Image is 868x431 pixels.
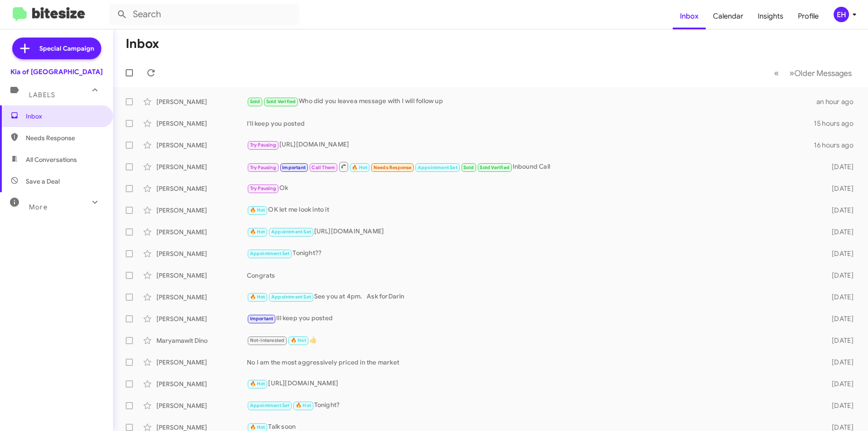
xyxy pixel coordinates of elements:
[817,184,861,193] div: [DATE]
[373,165,412,171] span: Needs Response
[673,3,706,29] a: Inbox
[817,358,861,367] div: [DATE]
[769,64,857,82] nav: Page navigation example
[271,229,311,235] span: Appointment Set
[250,207,265,213] span: 🔥 Hot
[247,96,816,107] div: Who did you leavea message with I will follow up
[247,271,817,280] div: Congrats
[247,183,817,194] div: Ok
[352,165,367,171] span: 🔥 Hot
[250,403,290,408] span: Appointment Set
[463,165,474,171] span: Sold
[156,162,247,171] div: [PERSON_NAME]
[817,271,861,280] div: [DATE]
[817,162,861,171] div: [DATE]
[247,400,817,411] div: Tonight?
[814,141,861,150] div: 16 hours ago
[816,97,861,106] div: an hour ago
[26,177,60,186] span: Save a Deal
[156,271,247,280] div: [PERSON_NAME]
[156,379,247,388] div: [PERSON_NAME]
[247,227,817,237] div: [URL][DOMAIN_NAME]
[29,91,55,99] span: Labels
[156,358,247,367] div: [PERSON_NAME]
[250,99,260,104] span: Sold
[247,161,817,172] div: Inbound Call
[10,67,103,76] div: Kia of [GEOGRAPHIC_DATA]
[247,379,817,389] div: [URL][DOMAIN_NAME]
[250,424,265,430] span: 🔥 Hot
[311,165,335,171] span: Call Them
[769,64,784,82] button: Previous
[817,314,861,323] div: [DATE]
[39,44,94,53] span: Special Campaign
[817,293,861,302] div: [DATE]
[156,336,247,345] div: Maryamawit Dino
[247,248,817,259] div: Tonight??
[247,205,817,215] div: OK let me look into it
[156,119,247,128] div: [PERSON_NAME]
[29,203,47,211] span: More
[250,165,276,171] span: Try Pausing
[126,37,159,51] h1: Inbox
[418,165,458,171] span: Appointment Set
[250,337,285,343] span: Not-Interested
[250,294,265,300] span: 🔥 Hot
[266,99,296,104] span: Sold Verified
[250,316,274,322] span: Important
[250,185,276,191] span: Try Pausing
[826,7,858,22] button: EH
[480,165,509,171] span: Sold Verified
[26,133,103,142] span: Needs Response
[774,67,779,79] span: «
[834,7,849,22] div: EH
[817,206,861,215] div: [DATE]
[250,229,265,235] span: 🔥 Hot
[282,165,306,171] span: Important
[817,227,861,237] div: [DATE]
[156,184,247,193] div: [PERSON_NAME]
[291,337,306,343] span: 🔥 Hot
[789,67,794,79] span: »
[26,112,103,121] span: Inbox
[271,294,311,300] span: Appointment Set
[296,403,311,408] span: 🔥 Hot
[247,140,814,150] div: [URL][DOMAIN_NAME]
[247,119,814,128] div: I'll keep you posted
[706,3,750,29] a: Calendar
[247,292,817,302] div: See you at 4pm. Ask forDarin
[750,3,791,29] a: Insights
[156,293,247,302] div: [PERSON_NAME]
[817,401,861,410] div: [DATE]
[109,4,299,25] input: Search
[156,249,247,258] div: [PERSON_NAME]
[247,358,817,367] div: No I am the most aggressively priced in the market
[784,64,857,82] button: Next
[250,381,265,387] span: 🔥 Hot
[12,38,101,59] a: Special Campaign
[156,227,247,237] div: [PERSON_NAME]
[156,97,247,106] div: [PERSON_NAME]
[156,206,247,215] div: [PERSON_NAME]
[250,142,276,148] span: Try Pausing
[156,401,247,410] div: [PERSON_NAME]
[250,251,290,256] span: Appointment Set
[247,313,817,324] div: Ill keep you posted
[156,314,247,323] div: [PERSON_NAME]
[817,336,861,345] div: [DATE]
[814,119,861,128] div: 15 hours ago
[247,335,817,346] div: 👍
[817,249,861,258] div: [DATE]
[156,141,247,150] div: [PERSON_NAME]
[791,3,826,29] a: Profile
[794,68,852,78] span: Older Messages
[26,155,77,164] span: All Conversations
[817,379,861,388] div: [DATE]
